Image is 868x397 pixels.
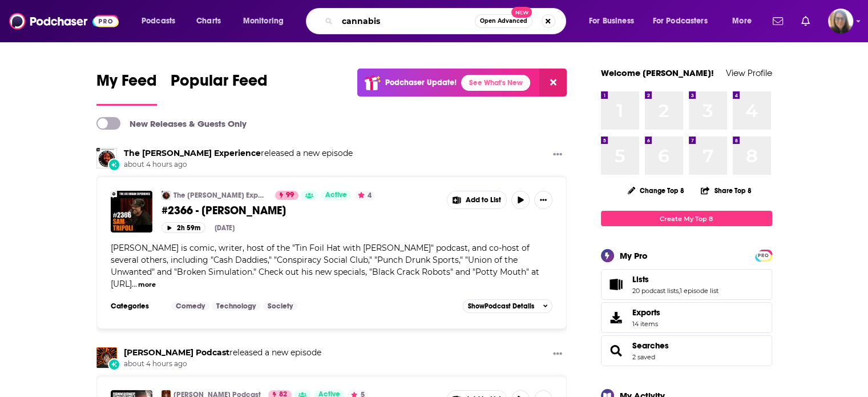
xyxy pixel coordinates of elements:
[632,307,660,318] span: Exports
[601,335,772,366] span: Searches
[124,347,229,358] a: Danny Jones Podcast
[96,117,247,130] a: New Releases & Guests Only
[757,251,770,260] span: PRO
[466,196,501,204] span: Add to List
[171,71,268,106] a: Popular Feed
[162,222,205,233] button: 2h 59m
[632,320,660,328] span: 14 items
[354,191,375,200] button: 4
[461,75,530,91] a: See What's New
[548,347,567,362] button: Show More Button
[632,287,679,295] a: 20 podcast lists
[108,358,120,371] div: New Episode
[243,13,284,29] span: Monitoring
[700,179,752,202] button: Share Top 8
[632,274,718,284] a: Lists
[679,287,680,295] span: ,
[275,191,298,200] a: 99
[632,340,669,351] a: Searches
[96,148,117,169] img: The Joe Rogan Experience
[111,243,539,289] span: [PERSON_NAME] is comic, writer, host of the "Tin Foil Hat with [PERSON_NAME]" podcast, and co-hos...
[828,9,853,34] span: Logged in as akolesnik
[111,302,162,311] h3: Categories
[321,191,352,200] a: Active
[511,7,532,18] span: New
[124,148,261,158] a: The Joe Rogan Experience
[645,12,724,30] button: open menu
[601,302,772,333] a: Exports
[212,302,260,311] a: Technology
[757,251,770,259] a: PRO
[132,279,137,289] span: ...
[601,269,772,300] span: Lists
[589,13,634,29] span: For Business
[337,12,475,30] input: Search podcasts, credits, & more...
[653,13,708,29] span: For Podcasters
[96,347,117,368] img: Danny Jones Podcast
[768,11,788,31] a: Show notifications dropdown
[142,13,175,29] span: Podcasts
[215,224,235,232] div: [DATE]
[797,11,814,31] a: Show notifications dropdown
[601,67,714,78] a: Welcome [PERSON_NAME]!
[726,67,772,78] a: View Profile
[173,191,268,200] a: The [PERSON_NAME] Experience
[171,71,268,97] span: Popular Feed
[171,302,209,311] a: Comedy
[468,302,534,310] span: Show Podcast Details
[605,310,628,326] span: Exports
[263,302,297,311] a: Society
[325,190,347,201] span: Active
[828,9,853,34] button: Show profile menu
[9,10,119,32] img: Podchaser - Follow, Share and Rate Podcasts
[189,12,228,30] a: Charts
[680,287,718,295] a: 1 episode list
[548,148,567,162] button: Show More Button
[620,250,648,261] div: My Pro
[162,203,439,218] a: #2366 - [PERSON_NAME]
[124,347,321,358] h3: released a new episode
[162,191,171,200] img: The Joe Rogan Experience
[621,183,692,198] button: Change Top 8
[475,14,532,28] button: Open AdvancedNew
[124,359,321,369] span: about 4 hours ago
[96,71,157,97] span: My Feed
[124,160,353,170] span: about 4 hours ago
[632,353,655,361] a: 2 saved
[463,299,553,313] button: ShowPodcast Details
[162,203,286,218] span: #2366 - [PERSON_NAME]
[286,190,294,201] span: 99
[601,211,772,226] a: Create My Top 8
[317,8,577,34] div: Search podcasts, credits, & more...
[124,148,353,159] h3: released a new episode
[108,158,120,171] div: New Episode
[732,13,752,29] span: More
[828,9,853,34] img: User Profile
[111,191,152,232] img: #2366 - Sam Tripoli
[581,12,648,30] button: open menu
[724,12,766,30] button: open menu
[196,13,221,29] span: Charts
[96,71,157,106] a: My Feed
[134,12,190,30] button: open menu
[447,191,507,208] button: Show More Button
[632,274,649,284] span: Lists
[385,78,457,87] p: Podchaser Update!
[605,276,628,292] a: Lists
[605,343,628,359] a: Searches
[480,18,527,24] span: Open Advanced
[138,280,156,290] button: more
[534,191,552,209] button: Show More Button
[235,12,298,30] button: open menu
